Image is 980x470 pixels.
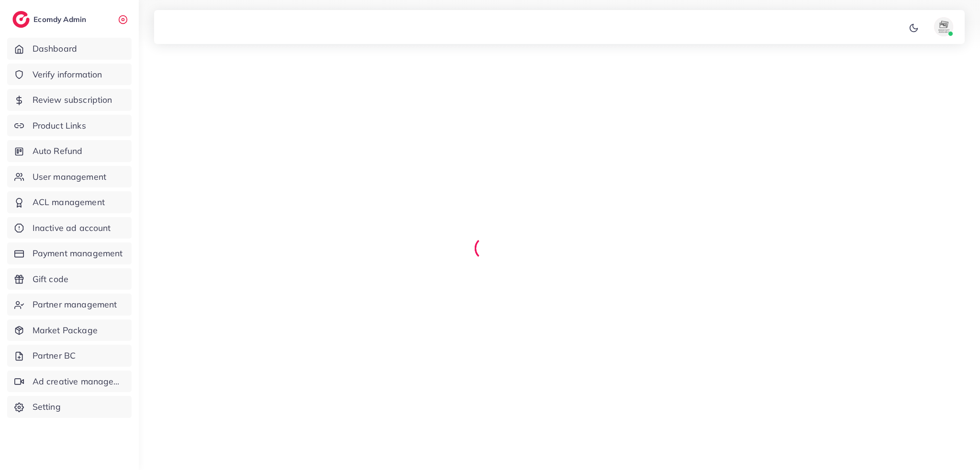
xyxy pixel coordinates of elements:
[33,43,77,55] span: Dashboard
[33,247,123,260] span: Payment management
[7,371,132,393] a: Ad creative management
[33,324,98,337] span: Market Package
[934,17,953,36] img: avatar
[7,345,132,367] a: Partner BC
[7,217,132,239] a: Inactive ad account
[7,191,132,213] a: ACL management
[33,298,117,311] span: Partner management
[33,171,106,183] span: User management
[33,375,124,388] span: Ad creative management
[7,38,132,60] a: Dashboard
[7,319,132,341] a: Market Package
[7,294,132,316] a: Partner management
[12,11,30,28] img: logo
[33,120,86,132] span: Product Links
[33,350,76,362] span: Partner BC
[12,11,89,28] a: logoEcomdy Admin
[7,166,132,188] a: User management
[33,15,89,24] h2: Ecomdy Admin
[7,64,132,86] a: Verify information
[7,396,132,418] a: Setting
[7,140,132,162] a: Auto Refund
[33,196,105,208] span: ACL management
[33,222,111,234] span: Inactive ad account
[7,268,132,290] a: Gift code
[33,145,83,157] span: Auto Refund
[33,273,68,285] span: Gift code
[7,242,132,264] a: Payment management
[33,401,61,413] span: Setting
[7,89,132,111] a: Review subscription
[7,115,132,137] a: Product Links
[923,17,957,36] a: avatar
[33,68,102,81] span: Verify information
[33,94,112,106] span: Review subscription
